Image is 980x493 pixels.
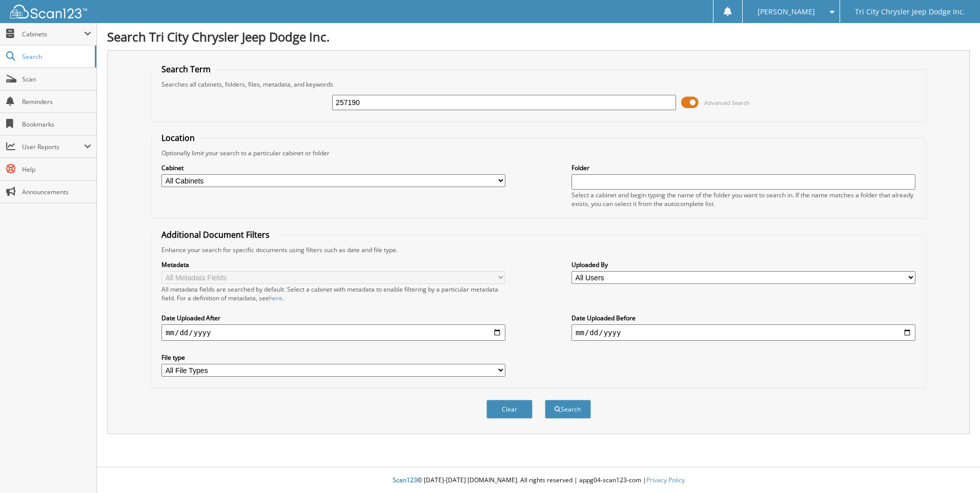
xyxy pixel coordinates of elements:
[22,120,91,129] span: Bookmarks
[758,9,815,15] span: [PERSON_NAME]
[156,132,200,143] legend: Location
[704,99,750,107] span: Advanced Search
[571,191,915,208] div: Select a cabinet and begin typing the name of the folder you want to search in. If the name match...
[571,163,915,172] label: Folder
[161,314,505,322] label: Date Uploaded After
[393,476,417,484] span: Scan123
[571,314,915,322] label: Date Uploaded Before
[22,142,84,151] span: User Reports
[156,245,921,254] div: Enhance your search for specific documents using filters such as date and file type.
[22,188,91,196] span: Announcements
[22,97,91,106] span: Reminders
[571,324,915,341] input: end
[161,324,505,341] input: start
[269,294,282,302] a: here
[161,353,505,362] label: File type
[855,9,965,15] span: Tri City Chrysler Jeep Dodge Inc.
[161,285,505,302] div: All metadata fields are searched by default. Select a cabinet with metadata to enable filtering b...
[10,5,87,18] img: scan123-logo-white.svg
[156,149,921,157] div: Optionally limit your search to a particular cabinet or folder
[22,52,90,61] span: Search
[97,468,980,493] div: © [DATE]-[DATE] [DOMAIN_NAME]. All rights reserved | appg04-scan123-com |
[107,28,970,45] h1: Search Tri City Chrysler Jeep Dodge Inc.
[22,30,84,38] span: Cabinets
[929,444,980,493] iframe: Chat Widget
[486,400,533,419] button: Clear
[161,163,505,172] label: Cabinet
[571,260,915,269] label: Uploaded By
[22,75,91,84] span: Scan
[545,400,591,419] button: Search
[156,229,275,240] legend: Additional Document Filters
[646,476,685,484] a: Privacy Policy
[161,260,505,269] label: Metadata
[156,64,216,75] legend: Search Term
[22,165,91,174] span: Help
[156,80,921,89] div: Searches all cabinets, folders, files, metadata, and keywords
